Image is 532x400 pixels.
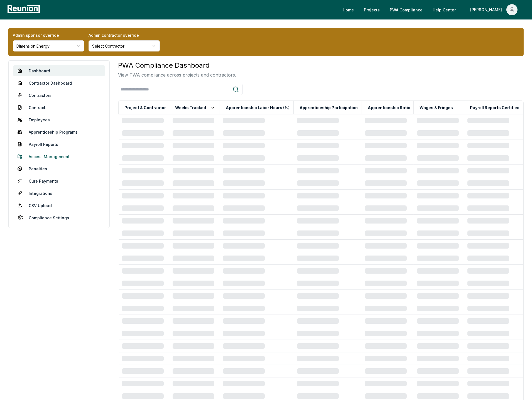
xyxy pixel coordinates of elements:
button: Apprenticeship Ratio [367,102,411,113]
button: Apprenticeship Participation [298,102,359,113]
a: Help Center [428,4,460,15]
a: Cure Payments [13,175,105,186]
p: View PWA compliance across projects and contractors. [118,72,236,78]
a: CSV Upload [13,200,105,211]
nav: Main [338,4,526,15]
button: Wages & Fringes [418,102,454,113]
a: Penalties [13,163,105,174]
a: Apprenticeship Programs [13,126,105,138]
a: Employees [13,114,105,125]
a: Contractors [13,90,105,101]
button: Project & Contractor [123,102,167,113]
button: [PERSON_NAME] [466,4,522,15]
label: Admin sponsor override [13,32,84,38]
h3: PWA Compliance Dashboard [118,60,236,70]
div: [PERSON_NAME] [470,4,504,15]
a: Contracts [13,102,105,113]
label: Admin contractor override [89,32,160,38]
a: Integrations [13,188,105,199]
a: Access Management [13,151,105,162]
a: Compliance Settings [13,212,105,223]
button: Weeks Tracked [174,102,216,113]
a: Projects [359,4,384,15]
a: PWA Compliance [385,4,427,15]
a: Payroll Reports [13,139,105,150]
a: Contractor Dashboard [13,77,105,89]
a: Home [338,4,358,15]
button: Apprenticeship Labor Hours (%) [225,102,291,113]
button: Payroll Reports Certified [469,102,521,113]
a: Dashboard [13,65,105,76]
